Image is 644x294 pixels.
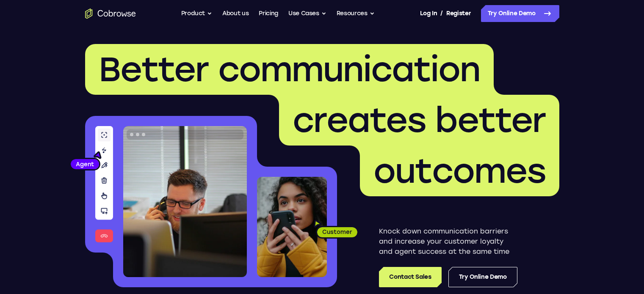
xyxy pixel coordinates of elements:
[440,8,443,19] span: /
[222,5,249,22] a: About us
[337,5,375,22] button: Resources
[288,5,326,22] button: Use Cases
[85,8,136,19] a: Go to the home page
[448,267,517,287] a: Try Online Demo
[379,267,441,287] a: Contact Sales
[373,151,546,191] span: outcomes
[379,226,517,257] p: Knock down communication barriers and increase your customer loyalty and agent success at the sam...
[293,100,546,140] span: creates better
[420,5,437,22] a: Log In
[481,5,559,22] a: Try Online Demo
[123,126,247,277] img: A customer support agent talking on the phone
[259,5,278,22] a: Pricing
[257,177,327,277] img: A customer holding their phone
[99,49,480,90] span: Better communication
[446,5,471,22] a: Register
[181,5,213,22] button: Product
